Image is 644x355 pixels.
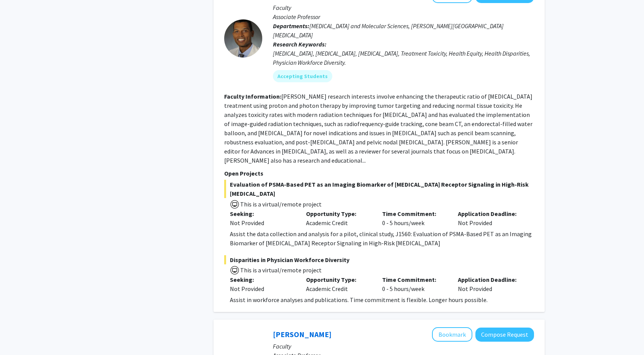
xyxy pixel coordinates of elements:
span: [MEDICAL_DATA] and Molecular Sciences, [PERSON_NAME][GEOGRAPHIC_DATA][MEDICAL_DATA] [273,22,504,39]
p: Time Commitment: [382,275,447,284]
div: [MEDICAL_DATA], [MEDICAL_DATA], [MEDICAL_DATA], Treatment Toxicity, Health Equity, Health Dispari... [273,49,534,67]
button: Add Jeffrey Tornheim to Bookmarks [432,327,472,342]
fg-read-more: [PERSON_NAME] research interests involve enhancing the therapeutic ratio of [MEDICAL_DATA] treatm... [224,93,532,164]
div: Academic Credit [300,275,376,293]
div: 0 - 5 hours/week [376,209,453,227]
p: Time Commitment: [382,209,447,218]
span: Disparities in Physician Workforce Diversity [224,255,534,264]
p: Seeking: [230,209,295,218]
a: [PERSON_NAME] [273,329,332,339]
span: Evaluation of PSMA-Based PET as an Imaging Biomarker of [MEDICAL_DATA] Receptor Signaling in High... [224,180,534,198]
div: Not Provided [230,284,295,293]
div: Not Provided [452,209,528,227]
p: Associate Professor [273,12,534,21]
mat-chip: Accepting Students [273,70,332,82]
p: Application Deadline: [458,209,523,218]
div: Assist the data collection and analysis for a pilot, clinical study, J1560: Evaluation of PSMA-Ba... [230,229,534,248]
p: Opportunity Type: [306,275,371,284]
span: This is a virtual/remote project [239,200,322,208]
b: Departments: [273,22,309,30]
b: Faculty Information: [224,93,281,100]
p: Opportunity Type: [306,209,371,218]
button: Compose Request to Jeffrey Tornheim [475,328,534,342]
iframe: Chat [6,321,32,349]
p: Seeking: [230,275,295,284]
p: Faculty [273,3,534,12]
p: Open Projects [224,169,534,178]
div: Assist in workforce analyses and publications. Time commitment is flexible. Longer hours possible. [230,295,534,304]
div: 0 - 5 hours/week [376,275,453,293]
p: Faculty [273,342,534,351]
b: Research Keywords: [273,40,327,48]
div: Not Provided [452,275,528,293]
div: Academic Credit [300,209,376,227]
span: This is a virtual/remote project [239,266,322,274]
div: Not Provided [230,218,295,227]
p: Application Deadline: [458,275,523,284]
